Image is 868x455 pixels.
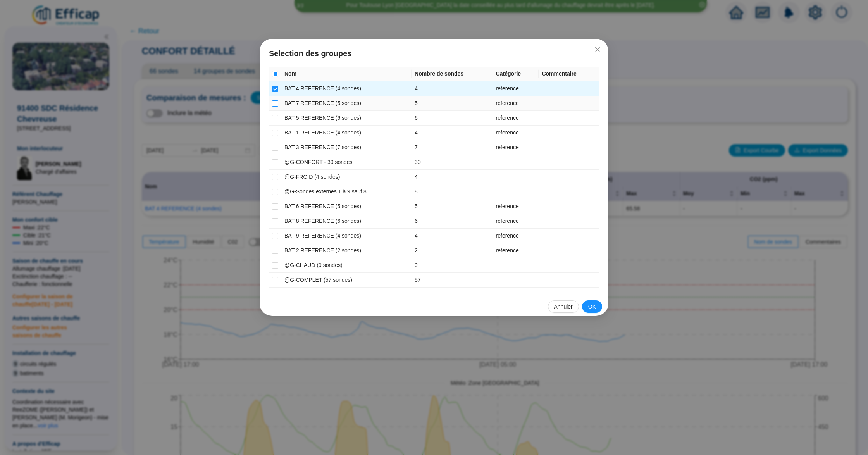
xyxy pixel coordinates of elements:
td: reference [493,229,539,243]
td: 57 [412,273,493,288]
td: @G-CONFORT - 30 sondes [281,155,412,170]
span: Annuler [554,303,573,311]
td: @G-COMPLET (57 sondes) [281,273,412,288]
td: BAT 5 REFERENCE (6 sondes) [281,111,412,126]
span: Selection des groupes [269,48,599,59]
td: 2 [412,243,493,258]
td: BAT 4 REFERENCE (4 sondes) [281,81,412,96]
td: BAT 2 REFERENCE (2 sondes) [281,243,412,258]
td: 4 [412,81,493,96]
td: reference [493,96,539,111]
button: Close [591,43,604,56]
td: BAT 6 REFERENCE (5 sondes) [281,199,412,214]
td: 9 [412,258,493,273]
span: OK [588,303,596,311]
td: reference [493,140,539,155]
td: reference [493,126,539,140]
th: Catégorie [493,67,539,81]
td: 6 [412,111,493,126]
td: @G-CHAUD (9 sondes) [281,258,412,273]
td: 30 [412,155,493,170]
button: OK [582,300,602,313]
td: 6 [412,214,493,229]
th: Commentaire [539,67,599,81]
td: 5 [412,199,493,214]
td: BAT 9 REFERENCE (4 sondes) [281,229,412,243]
td: reference [493,243,539,258]
td: reference [493,214,539,229]
td: BAT 7 REFERENCE (5 sondes) [281,96,412,111]
td: 4 [412,229,493,243]
td: reference [493,81,539,96]
td: reference [493,199,539,214]
td: @G-Sondes externes 1 à 9 sauf 8 [281,184,412,199]
td: 5 [412,96,493,111]
td: 7 [412,140,493,155]
td: @G-FROID (4 sondes) [281,170,412,184]
span: Fermer [591,47,604,53]
td: reference [493,111,539,126]
th: Nombre de sondes [412,67,493,81]
td: BAT 8 REFERENCE (6 sondes) [281,214,412,229]
td: 8 [412,184,493,199]
td: BAT 1 REFERENCE (4 sondes) [281,126,412,140]
th: Nom [281,67,412,81]
span: close [594,47,601,53]
td: 4 [412,170,493,184]
td: 4 [412,126,493,140]
button: Annuler [548,300,579,313]
td: BAT 3 REFERENCE (7 sondes) [281,140,412,155]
